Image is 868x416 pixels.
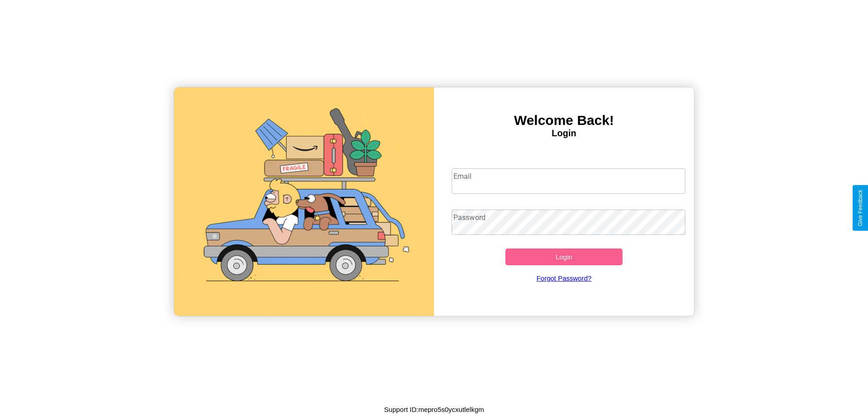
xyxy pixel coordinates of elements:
[434,113,694,128] h3: Welcome Back!
[447,265,681,291] a: Forgot Password?
[857,190,863,226] div: Give Feedback
[505,249,623,265] button: Login
[174,87,434,316] img: gif
[434,128,694,139] h4: Login
[384,403,484,416] p: Support ID: mepro5s0ycxutlelkgm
